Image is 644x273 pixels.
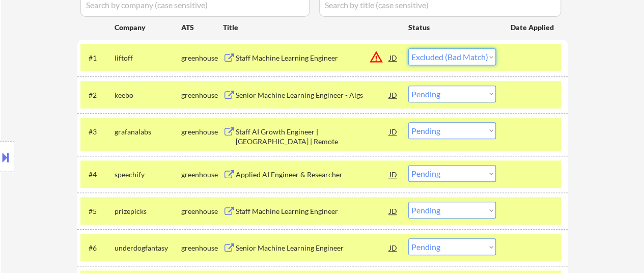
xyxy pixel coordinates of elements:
[236,170,389,180] div: Applied AI Engineer & Researcher
[236,243,389,253] div: Senior Machine Learning Engineer
[388,165,399,183] div: JD
[236,206,389,216] div: Staff Machine Learning Engineer
[115,53,181,63] div: liftoff
[236,53,389,63] div: Staff Machine Learning Engineer
[511,22,555,33] div: Date Applied
[236,90,389,100] div: Senior Machine Learning Engineer - Algs
[388,48,399,67] div: JD
[181,206,223,216] div: greenhouse
[408,18,496,36] div: Status
[236,127,389,147] div: Staff AI Growth Engineer | [GEOGRAPHIC_DATA] | Remote
[89,53,106,63] div: #1
[388,202,399,220] div: JD
[181,53,223,63] div: greenhouse
[181,127,223,137] div: greenhouse
[388,238,399,257] div: JD
[388,86,399,104] div: JD
[181,22,223,33] div: ATS
[115,22,181,33] div: Company
[388,122,399,141] div: JD
[181,170,223,180] div: greenhouse
[369,50,383,64] button: warning_amber
[223,22,399,33] div: Title
[181,243,223,253] div: greenhouse
[181,90,223,100] div: greenhouse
